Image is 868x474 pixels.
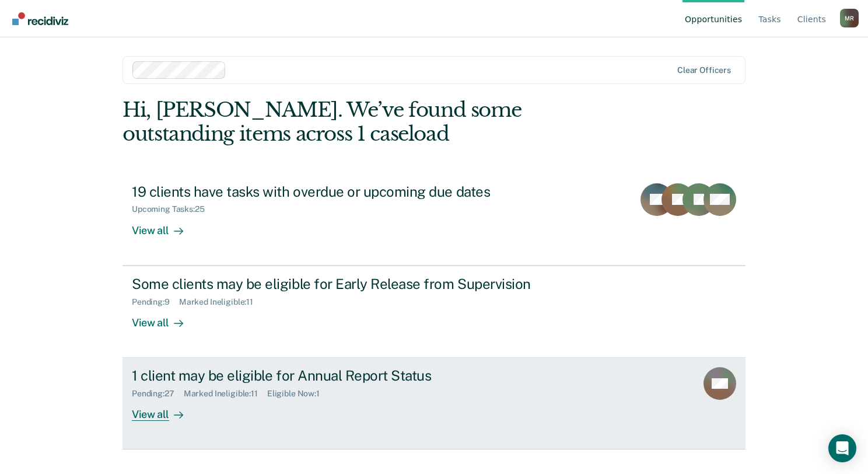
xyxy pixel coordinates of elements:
div: Pending : 9 [132,297,179,307]
button: Profile dropdown button [840,9,859,27]
div: Open Intercom Messenger [828,434,856,462]
div: M R [840,9,859,27]
div: 1 client may be eligible for Annual Report Status [132,367,541,384]
a: 19 clients have tasks with overdue or upcoming due datesUpcoming Tasks:25View all [123,174,745,266]
div: Pending : 27 [132,389,184,399]
div: Some clients may be eligible for Early Release from Supervision [132,276,541,292]
div: Eligible Now : 1 [267,389,329,399]
div: View all [132,399,197,421]
div: Hi, [PERSON_NAME]. We’ve found some outstanding items across 1 caseload [123,98,621,146]
div: Marked Ineligible : 11 [179,297,262,307]
img: Recidiviz [12,12,68,25]
div: View all [132,306,197,329]
a: Some clients may be eligible for Early Release from SupervisionPending:9Marked Ineligible:11View all [123,266,745,358]
a: 1 client may be eligible for Annual Report StatusPending:27Marked Ineligible:11Eligible Now:1View... [123,358,745,449]
div: Marked Ineligible : 11 [184,389,267,399]
div: View all [132,214,197,237]
div: Clear officers [677,65,731,75]
div: Upcoming Tasks : 25 [132,204,214,214]
div: 19 clients have tasks with overdue or upcoming due dates [132,183,541,200]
